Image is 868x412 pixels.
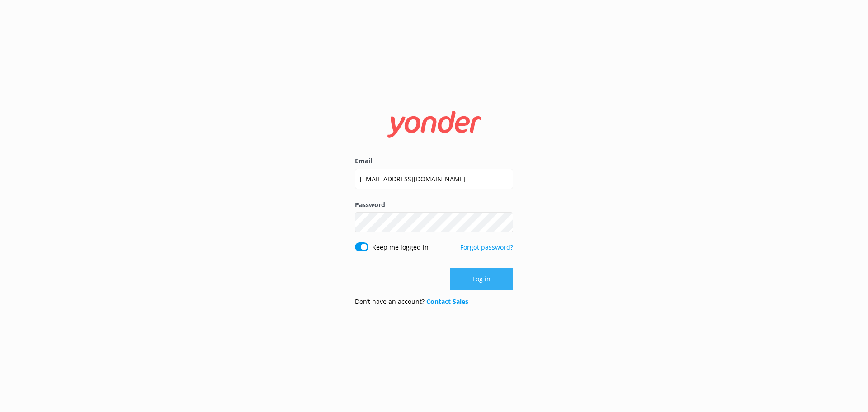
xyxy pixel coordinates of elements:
label: Keep me logged in [372,242,429,252]
p: Don’t have an account? [355,297,468,307]
button: Show password [495,213,513,232]
input: user@emailaddress.com [355,169,513,189]
label: Email [355,156,513,166]
label: Password [355,200,513,210]
a: Forgot password? [460,243,513,251]
button: Log in [450,268,513,290]
a: Contact Sales [426,297,468,306]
